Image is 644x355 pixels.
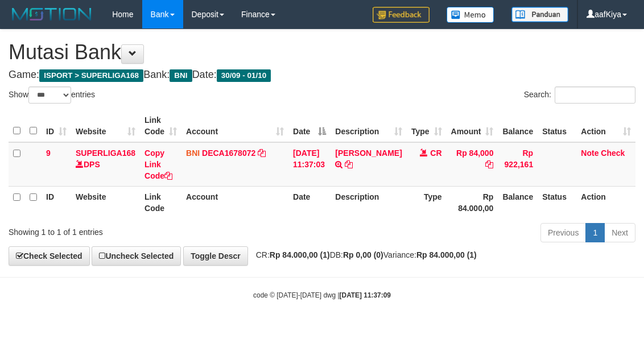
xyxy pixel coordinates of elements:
[576,110,635,142] th: Action: activate to sort column ascending
[335,148,402,158] a: [PERSON_NAME]
[498,186,538,218] th: Balance
[511,7,568,22] img: panduan.png
[485,160,493,169] a: Copy Rp 84,000 to clipboard
[9,222,260,238] div: Showing 1 to 1 of 1 entries
[447,110,498,142] th: Amount: activate to sort column ascending
[258,148,266,158] a: Copy DECA1678072 to clipboard
[217,69,271,82] span: 30/09 - 01/10
[46,148,51,158] span: 9
[9,6,95,23] img: MOTION_logo.png
[186,148,200,158] span: BNI
[270,250,330,259] strong: Rp 84.000,00 (1)
[540,223,586,242] a: Previous
[9,69,635,81] h4: Game: Bank: Date:
[71,142,140,187] td: DPS
[407,186,447,218] th: Type
[9,41,635,64] h1: Mutasi Bank
[447,186,498,218] th: Rp 84.000,00
[601,148,625,158] a: Check
[331,186,406,218] th: Description
[140,110,181,142] th: Link Code: activate to sort column ascending
[373,7,430,23] img: Feedback.jpg
[76,148,135,158] a: SUPERLIGA168
[430,148,441,158] span: CR
[202,148,255,158] a: DECA1678072
[250,250,477,259] span: CR: DB: Variance:
[345,160,353,169] a: Copy ERWIN to clipboard
[288,186,331,218] th: Date
[145,148,172,180] a: Copy Link Code
[288,110,331,142] th: Date: activate to sort column descending
[416,250,477,259] strong: Rp 84.000,00 (1)
[524,86,635,104] label: Search:
[604,223,635,242] a: Next
[71,110,140,142] th: Website: activate to sort column ascending
[92,246,181,266] a: Uncheck Selected
[140,186,181,218] th: Link Code
[340,291,391,299] strong: [DATE] 11:37:09
[581,148,598,158] a: Note
[407,110,447,142] th: Type: activate to sort column ascending
[39,69,143,82] span: ISPORT > SUPERLIGA168
[183,246,248,266] a: Toggle Descr
[447,142,498,187] td: Rp 84,000
[576,186,635,218] th: Action
[253,291,391,299] small: code © [DATE]-[DATE] dwg |
[447,7,494,23] img: Button%20Memo.svg
[42,186,71,218] th: ID
[42,110,71,142] th: ID: activate to sort column ascending
[9,246,90,266] a: Check Selected
[170,69,192,82] span: BNI
[498,110,538,142] th: Balance
[538,110,576,142] th: Status
[181,110,288,142] th: Account: activate to sort column ascending
[9,86,95,104] label: Show entries
[71,186,140,218] th: Website
[28,86,71,104] select: Showentries
[585,223,605,242] a: 1
[343,250,383,259] strong: Rp 0,00 (0)
[181,186,288,218] th: Account
[331,110,406,142] th: Description: activate to sort column ascending
[498,142,538,187] td: Rp 922,161
[288,142,331,187] td: [DATE] 11:37:03
[555,86,635,104] input: Search:
[538,186,576,218] th: Status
